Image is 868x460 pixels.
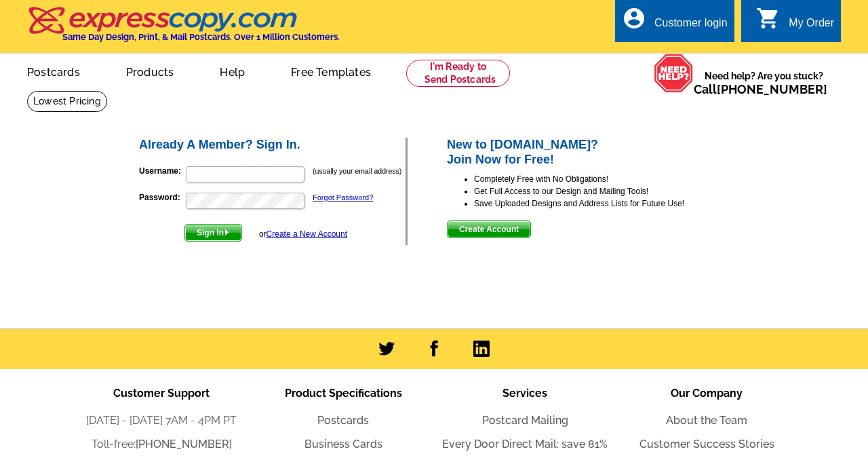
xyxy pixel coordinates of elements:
span: Customer Support [113,387,210,400]
span: Product Specifications [285,387,402,400]
a: Create a New Account [267,229,347,239]
button: Create Account [447,221,531,238]
span: Sign In [185,225,241,241]
span: Create Account [448,221,530,237]
a: Customer Success Stories [639,438,774,451]
div: Customer login [654,17,728,36]
a: Forgot Password? [313,193,373,202]
label: Username: [139,165,184,177]
a: Postcards [317,414,369,427]
div: My Order [789,17,834,36]
a: Free Templates [269,55,393,87]
li: [DATE] - [DATE] 7AM - 4PM PT [71,413,252,429]
li: Toll-free: [71,436,252,453]
img: button-next-arrow-white.png [224,229,230,235]
a: account_circle Customer login [622,15,728,32]
span: Our Company [671,387,743,400]
h2: New to [DOMAIN_NAME]? Join Now for Free! [447,138,731,167]
i: account_circle [622,6,646,31]
span: Call [694,82,827,96]
div: or [259,228,347,240]
a: About the Team [666,414,747,427]
button: Sign In [184,224,242,242]
a: [PHONE_NUMBER] [717,82,827,96]
a: [PHONE_NUMBER] [136,438,232,451]
li: Completely Free with No Obligations! [474,173,731,185]
label: Password: [139,191,184,204]
a: Every Door Direct Mail: save 81% [442,438,608,451]
h2: Already A Member? Sign In. [139,138,406,153]
img: help [654,54,694,93]
small: (usually your email address) [313,167,401,175]
a: Same Day Design, Print, & Mail Postcards. Over 1 Million Customers. [27,16,340,42]
a: Products [104,55,196,87]
a: Postcard Mailing [482,414,568,427]
a: Help [198,55,267,87]
h4: Same Day Design, Print, & Mail Postcards. Over 1 Million Customers. [62,32,340,42]
span: Need help? Are you stuck? [694,69,834,96]
span: Services [502,387,547,400]
a: Postcards [5,55,102,87]
i: shopping_cart [756,6,781,31]
a: shopping_cart My Order [756,15,834,32]
li: Save Uploaded Designs and Address Lists for Future Use! [474,197,731,210]
li: Get Full Access to our Design and Mailing Tools! [474,185,731,197]
a: Business Cards [304,438,382,451]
